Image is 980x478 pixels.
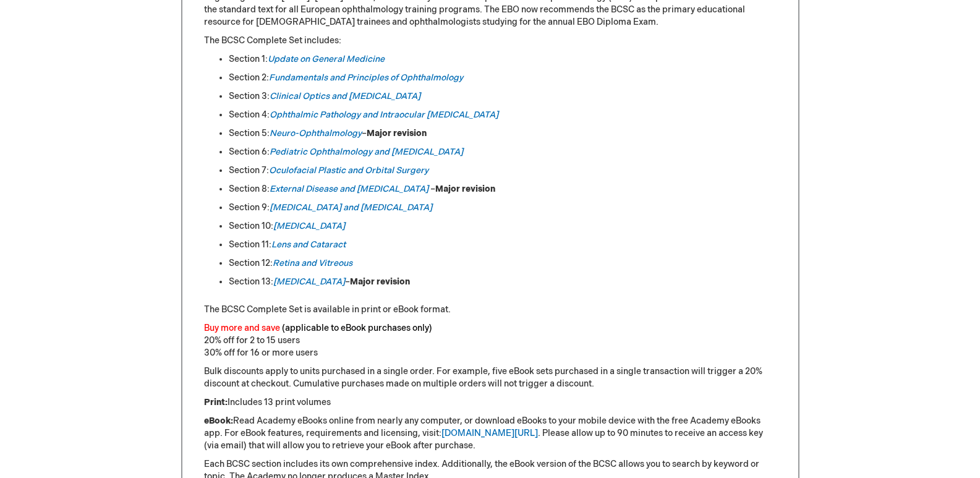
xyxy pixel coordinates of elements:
li: Section 12: [229,257,777,270]
li: Section 2: [229,72,777,84]
a: Pediatric Ophthalmology and [MEDICAL_DATA] [270,147,463,157]
strong: Print: [204,397,228,408]
li: Section 1: [229,53,777,66]
a: Update on General Medicine [268,54,385,64]
font: (applicable to eBook purchases only) [282,323,432,333]
a: Lens and Cataract [271,239,346,250]
a: Ophthalmic Pathology and Intraocular [MEDICAL_DATA] [270,109,498,120]
p: Includes 13 print volumes [204,396,777,409]
li: Section 7: [229,164,777,177]
li: Section 3: [229,90,777,103]
a: [DOMAIN_NAME][URL] [441,428,538,438]
a: Retina and Vitreous [273,258,352,268]
strong: Major revision [367,128,427,139]
strong: eBook: [204,416,233,426]
li: Section 4: [229,109,777,121]
a: Fundamentals and Principles of Ophthalmology [269,72,463,83]
a: [MEDICAL_DATA] [273,221,345,231]
p: The BCSC Complete Set is available in print or eBook format. [204,304,777,316]
strong: Major revision [350,276,410,287]
a: Oculofacial Plastic and Orbital Surgery [269,165,428,176]
p: Bulk discounts apply to units purchased in a single order. For example, five eBook sets purchased... [204,365,777,390]
a: [MEDICAL_DATA] and [MEDICAL_DATA] [270,202,432,213]
li: Section 10: [229,220,777,233]
li: Section 8: – [229,183,777,195]
p: Read Academy eBooks online from nearly any computer, or download eBooks to your mobile device wit... [204,415,777,452]
a: Clinical Optics and [MEDICAL_DATA] [270,91,420,101]
li: Section 9: [229,202,777,214]
li: Section 5: – [229,127,777,140]
font: Buy more and save [204,323,280,333]
p: 20% off for 2 to 15 users 30% off for 16 or more users [204,322,777,359]
li: Section 6: [229,146,777,158]
a: External Disease and [MEDICAL_DATA] [270,184,428,194]
li: Section 11: [229,239,777,251]
a: Neuro-Ophthalmology [270,128,362,139]
strong: Major revision [435,184,495,194]
a: [MEDICAL_DATA] [273,276,345,287]
p: The BCSC Complete Set includes: [204,35,777,47]
li: Section 13: – [229,276,777,288]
